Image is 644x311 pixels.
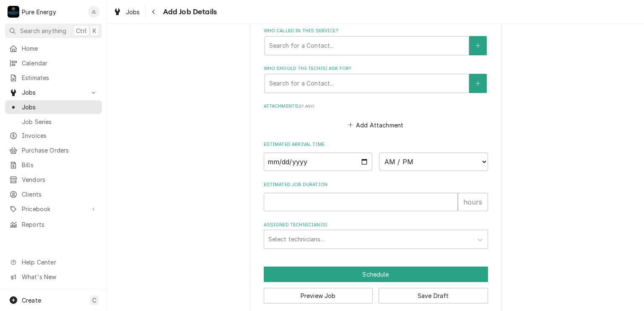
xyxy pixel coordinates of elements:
[475,80,480,86] svg: Create New Contact
[22,73,98,82] span: Estimates
[264,153,373,171] input: Date
[88,6,100,18] div: James Linnenkamp's Avatar
[22,258,97,267] span: Help Center
[22,146,98,155] span: Purchase Orders
[5,100,102,114] a: Jobs
[264,282,488,303] div: Button Group Row
[5,143,102,157] a: Purchase Orders
[22,297,41,304] span: Create
[22,190,98,199] span: Clients
[379,153,488,171] select: Time Select
[264,65,488,72] label: Who should the tech(s) ask for?
[22,205,85,213] span: Pricebook
[5,202,102,216] a: Go to Pricebook
[264,181,488,188] label: Estimated Job Duration
[22,131,98,140] span: Invoices
[5,71,102,85] a: Estimates
[22,8,56,16] div: Pure Energy
[346,119,405,131] button: Add Attachment
[5,218,102,231] a: Reports
[22,88,85,97] span: Jobs
[264,28,488,55] div: Who called in this service?
[264,222,488,228] label: Assigned Technician(s)
[147,5,161,18] button: Navigate back
[22,44,98,53] span: Home
[298,104,314,109] span: ( if any )
[88,6,100,18] div: JL
[22,220,98,229] span: Reports
[264,267,488,303] div: Button Group
[5,115,102,129] a: Job Series
[379,288,488,303] button: Save Draft
[264,141,488,148] label: Estimated Arrival Time
[264,28,488,34] label: Who called in this service?
[20,26,66,35] span: Search anything
[8,6,19,18] div: Pure Energy's Avatar
[264,65,488,93] div: Who should the tech(s) ask for?
[22,175,98,184] span: Vendors
[469,74,487,93] button: Create New Contact
[264,103,488,110] label: Attachments
[110,5,143,19] a: Jobs
[475,43,480,49] svg: Create New Contact
[5,23,102,38] button: Search anythingCtrlK
[5,255,102,269] a: Go to Help Center
[93,26,96,35] span: K
[264,288,373,303] button: Preview Job
[22,117,98,126] span: Job Series
[264,103,488,131] div: Attachments
[469,36,487,55] button: Create New Contact
[126,8,140,16] span: Jobs
[5,41,102,55] a: Home
[264,222,488,249] div: Assigned Technician(s)
[5,56,102,70] a: Calendar
[264,267,488,282] div: Button Group Row
[8,6,19,18] div: P
[5,129,102,143] a: Invoices
[5,173,102,187] a: Vendors
[264,267,488,282] button: Schedule
[5,270,102,284] a: Go to What's New
[5,86,102,99] a: Go to Jobs
[22,59,98,67] span: Calendar
[264,181,488,211] div: Estimated Job Duration
[92,296,96,305] span: C
[22,103,98,111] span: Jobs
[22,161,98,169] span: Bills
[458,193,488,211] div: hours
[161,6,217,18] span: Add Job Details
[5,187,102,201] a: Clients
[264,141,488,171] div: Estimated Arrival Time
[76,26,87,35] span: Ctrl
[22,272,97,281] span: What's New
[5,158,102,172] a: Bills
